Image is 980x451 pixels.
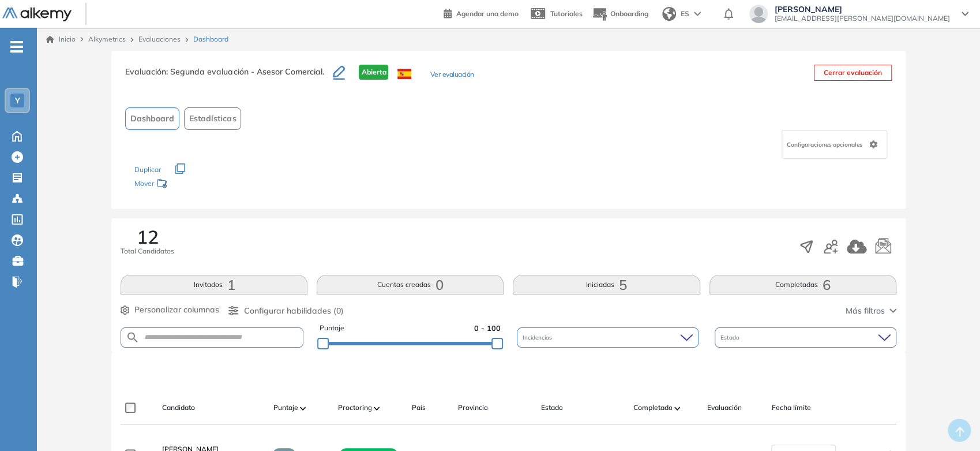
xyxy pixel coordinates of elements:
button: Más filtros [846,305,896,317]
span: Incidencias [523,333,554,342]
span: Dashboard [130,113,174,125]
button: Iniciadas5 [513,275,700,295]
a: Evaluaciones [138,35,181,43]
span: Evaluación [707,402,741,413]
img: arrow [694,12,701,16]
h3: Evaluación [125,65,333,89]
span: País [411,402,425,413]
span: Dashboard [193,34,228,44]
span: Configurar habilidades (0) [243,305,343,317]
span: : Segunda evaluación - Asesor Comercial. [166,66,324,77]
div: Estado [715,327,896,348]
div: Configuraciones opcionales [782,130,887,159]
span: Provincia [457,402,487,413]
span: Puntaje [320,323,344,334]
span: Proctoring [337,402,371,413]
span: Onboarding [610,9,648,18]
i: - [10,46,23,48]
span: Duplicar [134,165,161,174]
span: Abierta [359,65,388,80]
span: [PERSON_NAME] [775,5,950,14]
span: Estadísticas [189,113,236,125]
span: Más filtros [846,305,885,317]
button: Onboarding [592,2,648,27]
span: Completado [633,402,672,413]
span: Configuraciones opcionales [787,140,865,149]
span: Estado [720,333,742,342]
img: SEARCH_ALT [126,330,140,345]
div: Mover [134,174,250,195]
button: Estadísticas [184,107,241,130]
img: ESP [397,69,411,79]
img: [missing "en.ARROW_ALT" translation] [374,407,380,410]
span: Alkymetrics [88,35,126,43]
div: Incidencias [517,327,699,348]
span: 12 [137,228,159,246]
a: Agendar una demo [444,6,519,20]
button: Configurar habilidades (0) [228,305,343,317]
span: Y [15,96,20,105]
button: Cerrar evaluación [814,65,892,81]
span: Fecha límite [771,402,810,413]
span: Agendar una demo [456,9,519,18]
span: Total Candidatos [121,246,174,256]
span: 0 - 100 [474,323,501,334]
span: Estado [540,402,562,413]
button: Ver evaluación [430,69,474,81]
span: Tutoriales [550,9,583,18]
img: Logo [2,8,72,22]
img: world [662,7,676,21]
span: Personalizar columnas [134,304,219,316]
img: [missing "en.ARROW_ALT" translation] [300,407,306,410]
span: Puntaje [273,402,298,413]
button: Invitados1 [121,275,307,295]
a: Inicio [46,34,76,44]
button: Cuentas creadas0 [317,275,504,295]
img: [missing "en.ARROW_ALT" translation] [674,407,680,410]
span: ES [681,9,689,19]
button: Completadas6 [709,275,896,295]
button: Dashboard [125,107,179,130]
button: Personalizar columnas [121,304,219,316]
span: [EMAIL_ADDRESS][PERSON_NAME][DOMAIN_NAME] [775,14,950,23]
span: Candidato [162,402,195,413]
